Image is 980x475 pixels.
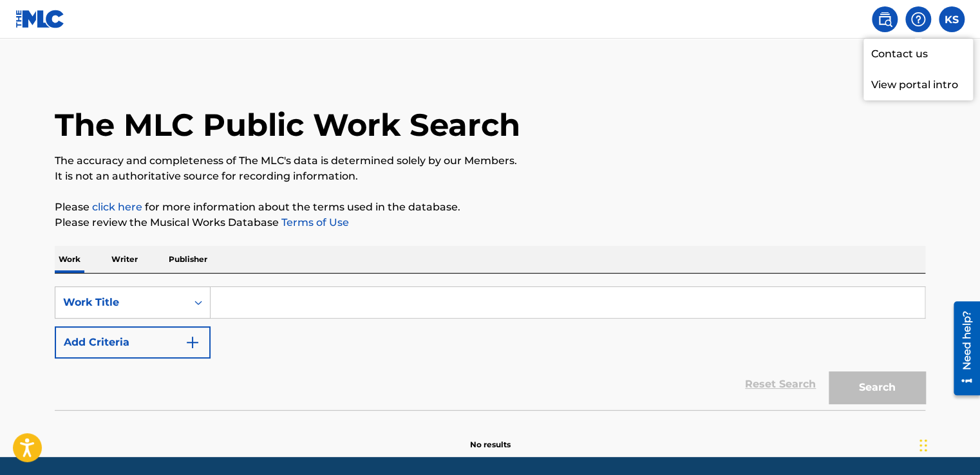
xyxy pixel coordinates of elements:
[863,70,973,100] p: View portal intro
[939,6,965,32] div: User Menu
[55,215,925,230] p: Please review the Musical Works Database
[910,12,926,27] img: help
[55,153,925,169] p: The accuracy and completeness of The MLC's data is determined solely by our Members.
[55,326,211,359] button: Add Criteria
[55,169,925,184] p: It is not an authoritative source for recording information.
[905,6,931,32] div: Help
[165,246,211,273] p: Publisher
[55,286,925,410] form: Search Form
[279,216,349,228] a: Terms of Use
[63,295,179,310] div: Work Title
[15,10,65,28] img: MLC Logo
[55,200,925,215] p: Please for more information about the terms used in the database.
[92,201,142,213] a: click here
[916,413,980,475] iframe: Chat Widget
[470,424,511,451] p: No results
[872,6,898,32] a: Public Search
[877,12,892,27] img: search
[108,246,142,273] p: Writer
[944,297,980,400] iframe: Resource Center
[55,246,84,273] p: Work
[185,335,200,350] img: 9d2ae6d4665cec9f34b9.svg
[55,106,520,144] h1: The MLC Public Work Search
[863,39,973,70] a: Contact us
[919,426,927,465] div: Drag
